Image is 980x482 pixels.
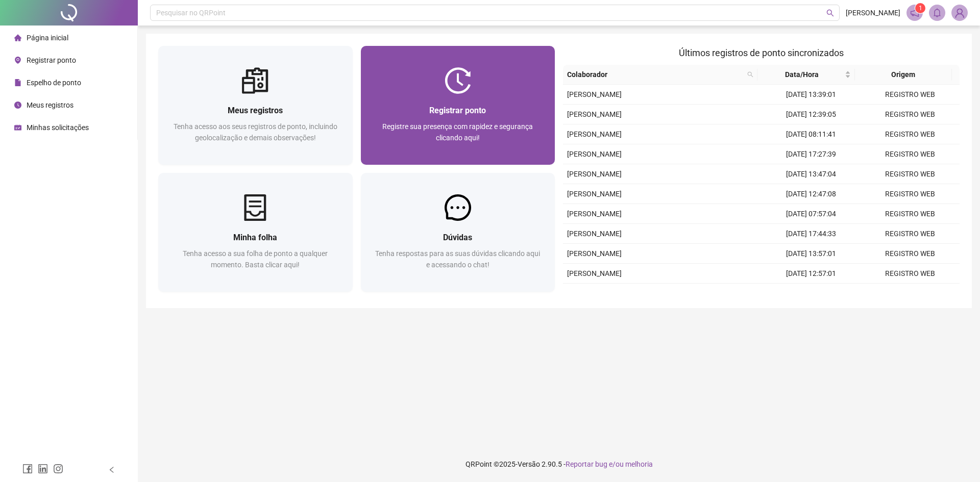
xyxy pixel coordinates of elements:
td: REGISTRO WEB [861,184,960,204]
span: Tenha acesso a sua folha de ponto a qualquer momento. Basta clicar aqui! [183,249,328,269]
span: bell [933,8,942,17]
td: [DATE] 17:44:33 [762,224,861,244]
span: [PERSON_NAME] [567,150,622,158]
a: Meus registrosTenha acesso aos seus registros de ponto, incluindo geolocalização e demais observa... [158,46,353,165]
span: Tenha acesso aos seus registros de ponto, incluindo geolocalização e demais observações! [174,122,337,142]
span: search [826,9,834,17]
td: REGISTRO WEB [861,105,960,124]
sup: 1 [915,3,925,13]
td: REGISTRO WEB [861,85,960,105]
span: facebook [22,464,33,474]
td: [DATE] 13:57:01 [762,244,861,264]
span: Página inicial [27,34,68,42]
span: Minha folha [233,233,277,242]
span: [PERSON_NAME] [567,210,622,218]
span: Dúvidas [443,233,472,242]
a: DúvidasTenha respostas para as suas dúvidas clicando aqui e acessando o chat! [361,173,555,292]
span: clock-circle [14,102,21,109]
span: Registre sua presença com rapidez e segurança clicando aqui! [382,122,533,142]
td: [DATE] 13:39:01 [762,85,861,105]
span: file [14,79,21,86]
span: schedule [14,124,21,131]
td: [DATE] 13:47:04 [762,164,861,184]
span: [PERSON_NAME] [567,190,622,198]
span: [PERSON_NAME] [846,7,900,18]
th: Data/Hora [757,65,855,85]
span: Espelho de ponto [27,79,81,87]
td: REGISTRO WEB [861,144,960,164]
span: Registrar ponto [27,56,76,64]
span: notification [910,8,919,17]
span: Últimos registros de ponto sincronizados [679,47,844,58]
span: linkedin [38,464,48,474]
span: Data/Hora [762,69,843,80]
span: [PERSON_NAME] [567,249,622,258]
span: 1 [919,5,922,12]
span: search [745,67,755,82]
td: REGISTRO WEB [861,164,960,184]
td: [DATE] 07:57:04 [762,204,861,224]
td: [DATE] 17:27:39 [762,144,861,164]
td: REGISTRO WEB [861,264,960,284]
td: [DATE] 08:05:47 [762,284,861,303]
td: [DATE] 12:39:05 [762,105,861,124]
span: environment [14,57,21,64]
span: instagram [53,464,63,474]
a: Minha folhaTenha acesso a sua folha de ponto a qualquer momento. Basta clicar aqui! [158,173,353,292]
span: [PERSON_NAME] [567,269,622,277]
span: [PERSON_NAME] [567,230,622,238]
span: search [747,71,753,78]
th: Origem [855,65,952,85]
span: Minhas solicitações [27,123,89,132]
span: [PERSON_NAME] [567,90,622,98]
td: REGISTRO WEB [861,124,960,144]
span: Tenha respostas para as suas dúvidas clicando aqui e acessando o chat! [375,249,540,269]
span: home [14,34,21,41]
td: REGISTRO WEB [861,204,960,224]
td: REGISTRO WEB [861,244,960,264]
td: [DATE] 12:47:08 [762,184,861,204]
span: Meus registros [228,106,283,115]
a: Registrar pontoRegistre sua presença com rapidez e segurança clicando aqui! [361,46,555,165]
footer: QRPoint © 2025 - 2.90.5 - [138,446,980,482]
span: Versão [518,460,540,468]
span: [PERSON_NAME] [567,170,622,178]
span: left [108,466,115,473]
td: REGISTRO WEB [861,284,960,303]
td: REGISTRO WEB [861,224,960,244]
span: Colaborador [567,69,743,80]
td: [DATE] 12:57:01 [762,264,861,284]
span: Reportar bug e/ou melhoria [566,460,653,468]
span: [PERSON_NAME] [567,110,622,118]
td: [DATE] 08:11:41 [762,124,861,144]
span: Meus registros [27,101,73,109]
span: Registrar ponto [429,106,486,115]
span: [PERSON_NAME] [567,130,622,138]
img: 87287 [952,5,967,20]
